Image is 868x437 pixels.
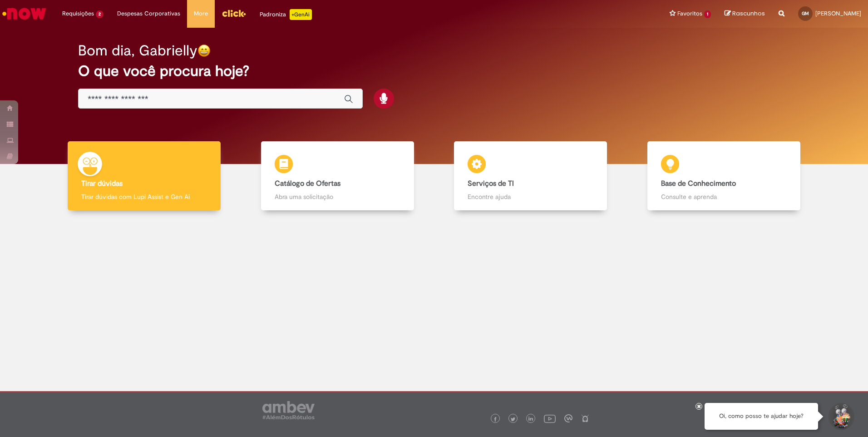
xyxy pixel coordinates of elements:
[705,403,818,430] div: Oi, como posso te ajudar hoje?
[78,43,197,59] h2: Bom dia, Gabrielly
[78,63,790,79] h2: O que você procura hoje?
[96,10,104,18] span: 2
[222,6,246,20] img: click_logo_yellow_360x200.png
[627,141,821,211] a: Base de Conhecimento Consulte e aprenda
[544,412,556,424] img: logo_footer_youtube.png
[468,179,514,188] b: Serviços de TI
[197,44,211,57] img: happy-face.png
[194,9,208,18] span: More
[802,10,809,16] span: GM
[48,141,241,211] a: Tirar dúvidas Tirar dúvidas com Lupi Assist e Gen Ai
[290,9,312,20] p: +GenAi
[661,179,736,188] b: Base de Conhecimento
[511,417,515,422] img: logo_footer_twitter.png
[62,9,94,18] span: Requisições
[262,401,315,419] img: logo_footer_ambev_rotulo_gray.png
[117,9,180,18] span: Despesas Corporativas
[661,192,787,201] p: Consulte e aprenda
[725,10,765,18] a: Rascunhos
[493,417,498,422] img: logo_footer_facebook.png
[1,5,48,23] img: ServiceNow
[677,9,702,18] span: Favoritos
[81,192,207,201] p: Tirar dúvidas com Lupi Assist e Gen Ai
[468,192,593,201] p: Encontre ajuda
[704,10,711,18] span: 1
[81,179,123,188] b: Tirar dúvidas
[241,141,434,211] a: Catálogo de Ofertas Abra uma solicitação
[815,10,861,17] span: [PERSON_NAME]
[275,179,340,188] b: Catálogo de Ofertas
[528,417,533,422] img: logo_footer_linkedin.png
[275,192,400,201] p: Abra uma solicitação
[260,9,312,20] div: Padroniza
[564,414,572,422] img: logo_footer_workplace.png
[434,141,627,211] a: Serviços de TI Encontre ajuda
[581,414,589,422] img: logo_footer_naosei.png
[732,9,765,18] span: Rascunhos
[827,403,854,430] button: Iniciar Conversa de Suporte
